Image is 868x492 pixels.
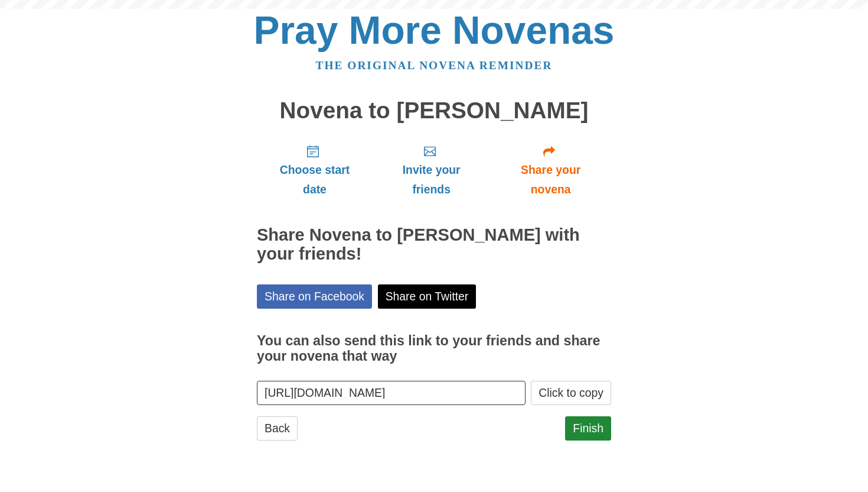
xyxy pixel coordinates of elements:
h3: You can also send this link to your friends and share your novena that way [257,334,611,364]
a: Choose start date [257,135,373,205]
a: Pray More Novenas [254,8,615,52]
h2: Share Novena to [PERSON_NAME] with your friends! [257,226,611,264]
a: Back [257,416,298,441]
a: The original novena reminder [316,59,553,72]
h1: Novena to [PERSON_NAME] [257,98,611,124]
a: Finish [565,416,611,441]
a: Share on Twitter [378,284,477,309]
button: Click to copy [531,381,611,405]
span: Choose start date [269,160,361,199]
a: Share on Facebook [257,284,372,309]
a: Invite your friends [373,135,490,205]
a: Share your novena [490,135,611,205]
span: Share your novena [502,160,599,199]
span: Invite your friends [384,160,478,199]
